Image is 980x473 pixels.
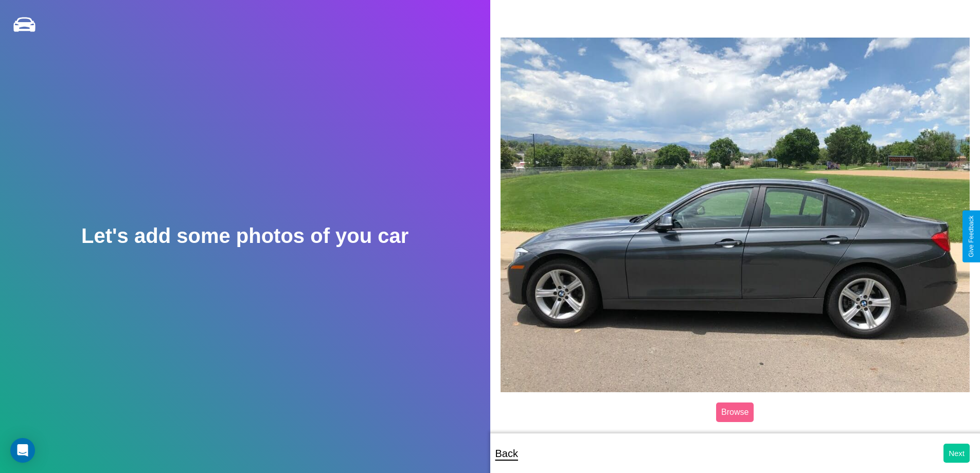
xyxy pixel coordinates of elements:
[495,444,518,463] p: Back
[716,402,754,422] label: Browse
[501,38,970,392] img: posted
[943,444,970,463] button: Next
[10,438,35,463] div: Open Intercom Messenger
[968,216,975,257] div: Give Feedback
[81,224,408,248] h2: Let's add some photos of you car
